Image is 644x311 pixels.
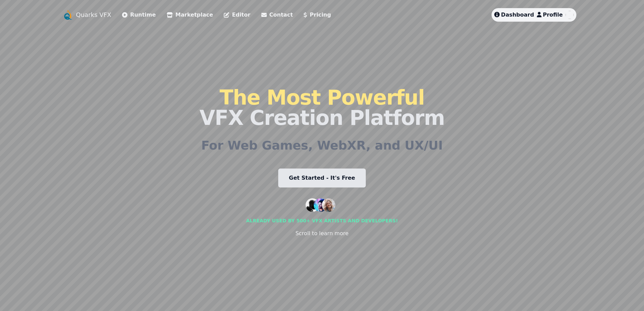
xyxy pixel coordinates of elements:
[494,11,534,19] a: Dashboard
[122,11,156,19] a: Runtime
[306,198,319,212] img: customer 1
[295,229,349,238] div: Scroll to learn more
[314,198,327,212] img: customer 2
[219,86,424,109] span: The Most Powerful
[322,198,335,212] img: customer 3
[304,11,331,19] a: Pricing
[501,12,534,18] span: Dashboard
[537,11,563,19] a: Profile
[261,11,293,19] a: Contact
[76,10,112,20] a: Quarks VFX
[566,11,574,19] img: assets profile image
[201,139,443,152] h2: For Web Games, WebXR, and UX/UI
[246,217,398,224] div: Already used by 500+ vfx artists and developers!
[224,11,250,19] a: Editor
[278,169,366,187] a: Get Started - It's Free
[199,87,445,128] h1: VFX Creation Platform
[167,11,213,19] a: Marketplace
[543,12,563,18] span: Profile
